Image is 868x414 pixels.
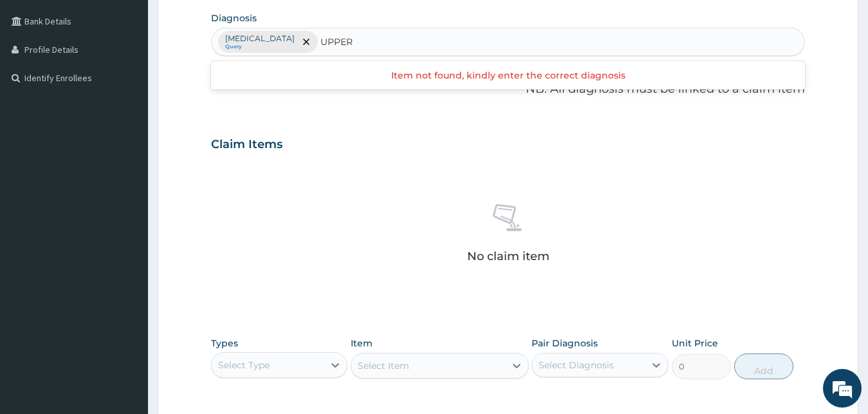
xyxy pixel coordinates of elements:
span: remove selection option [300,36,312,48]
h3: Claim Items [211,138,282,152]
div: Select Diagnosis [539,359,614,372]
label: Diagnosis [211,12,257,24]
span: We're online! [75,125,178,255]
div: Select Type [218,359,270,372]
label: Types [211,338,238,349]
textarea: Type your message and hit 'Enter' [6,277,245,322]
div: Chat with us now [67,72,216,89]
button: Add [734,353,793,379]
p: No claim item [467,250,549,263]
p: [MEDICAL_DATA] [225,33,295,44]
label: Pair Diagnosis [531,337,598,350]
label: Unit Price [672,337,718,350]
small: Query [225,44,295,50]
img: d_794563401_company_1708531726252_794563401 [24,64,52,97]
div: Item not found, kindly enter the correct diagnosis [211,64,806,87]
label: Item [351,337,373,350]
div: Minimize live chat window [211,6,242,37]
